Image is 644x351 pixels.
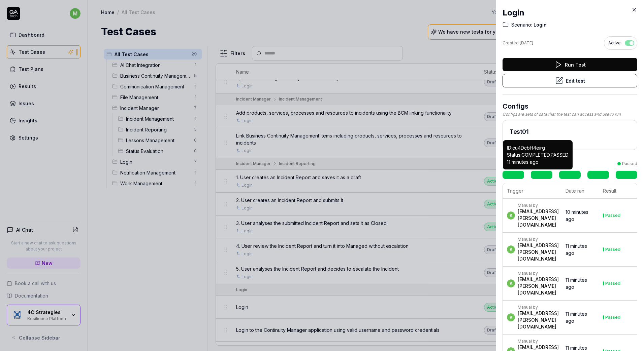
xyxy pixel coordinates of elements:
div: Passed [605,281,620,285]
div: [EMAIL_ADDRESS][PERSON_NAME][DOMAIN_NAME] [518,310,559,330]
time: 11 minutes ago [566,277,587,290]
time: [DATE] [520,40,533,45]
div: [EMAIL_ADDRESS][PERSON_NAME][DOMAIN_NAME] [518,208,559,228]
div: Passed [605,213,620,218]
div: [EMAIL_ADDRESS][PERSON_NAME][DOMAIN_NAME] [518,276,559,296]
span: Scenario: [511,22,532,28]
div: Created [503,40,533,46]
h2: Login [503,7,637,19]
div: Manual by [518,339,559,344]
div: Manual by [518,237,559,242]
th: Date ran [561,183,599,199]
span: k [507,211,515,220]
span: k [507,313,515,321]
button: Edit test [503,74,637,87]
div: Passed [605,315,620,319]
span: Login [532,22,547,28]
th: Result [599,183,637,199]
div: Manual by [518,271,559,276]
div: Passed [622,161,637,167]
h3: Previous Runs [503,157,549,167]
span: Active [608,40,621,46]
th: Trigger [503,183,561,199]
time: 11 minutes ago [566,243,587,256]
span: k [507,279,515,287]
div: Passed [605,247,620,251]
div: [EMAIL_ADDRESS][PERSON_NAME][DOMAIN_NAME] [518,242,559,262]
time: 11 minutes ago [566,311,587,324]
h2: Test01 [510,127,630,136]
h3: Configs [503,101,637,111]
div: Manual by [518,203,559,208]
div: Manual by [518,305,559,310]
time: 10 minutes ago [566,209,588,222]
button: Run Test [503,58,637,71]
span: k [507,245,515,253]
div: Configs are sets of data that the test can access and use to run [503,111,637,117]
